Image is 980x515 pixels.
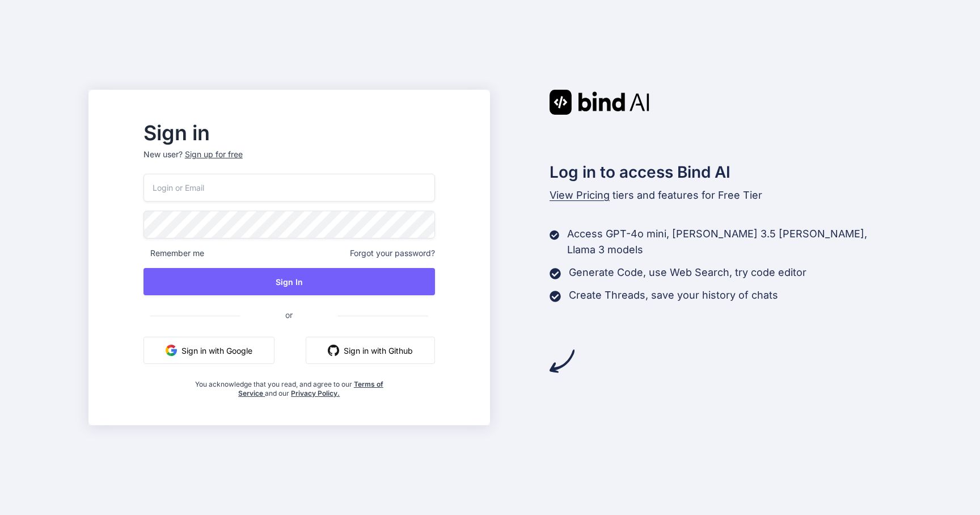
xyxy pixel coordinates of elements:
p: Create Threads, save your history of chats [569,287,778,303]
img: Bind AI logo [550,90,649,115]
span: View Pricing [550,189,610,201]
img: github [328,345,339,356]
div: You acknowledge that you read, and agree to our and our [192,373,386,398]
a: Privacy Policy. [291,389,340,397]
h2: Log in to access Bind AI [550,160,892,184]
button: Sign in with Github [306,337,435,364]
span: or [240,301,338,329]
p: Generate Code, use Web Search, try code editor [569,265,806,280]
img: arrow [550,349,575,374]
a: Terms of Service [238,380,383,397]
img: google [166,345,177,356]
p: Access GPT-4o mini, [PERSON_NAME] 3.5 [PERSON_NAME], Llama 3 models [567,226,892,258]
h2: Sign in [143,124,435,142]
div: Sign up for free [185,149,243,160]
input: Login or Email [143,174,435,202]
p: New user? [143,149,435,174]
span: Forgot your password? [350,248,435,259]
button: Sign in with Google [143,337,274,364]
button: Sign In [143,268,435,295]
span: Remember me [143,248,204,259]
p: tiers and features for Free Tier [550,187,892,203]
